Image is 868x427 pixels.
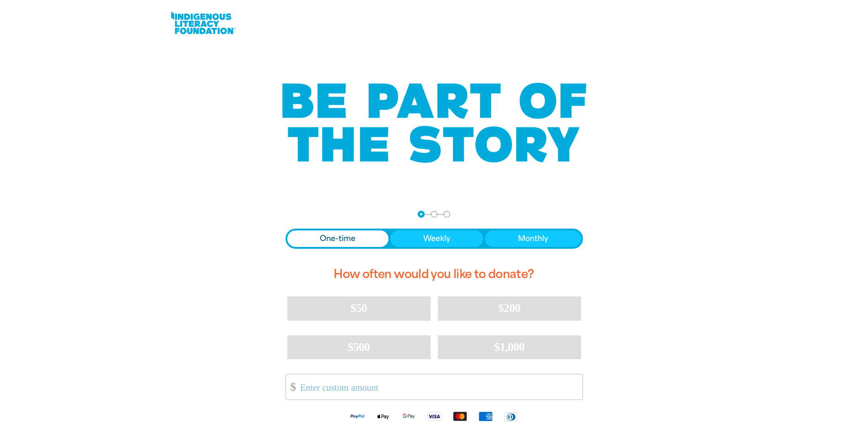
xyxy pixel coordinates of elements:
[286,229,583,249] div: Donation frequency
[286,260,583,289] h2: How often would you like to donate?
[421,411,447,422] img: Visa logo
[494,340,525,354] span: $1,000
[438,335,581,359] button: $1,000
[518,233,548,244] span: Monthly
[350,301,367,315] span: $50
[423,233,450,244] span: Weekly
[348,340,370,354] span: $500
[287,296,431,320] button: $50
[498,411,524,422] img: Diners Club logo
[286,377,296,397] span: $
[320,233,356,244] span: One-time
[473,411,498,422] img: American Express logo
[345,411,370,422] img: Paypal logo
[485,230,581,247] button: Monthly
[443,211,450,218] button: Navigate to step 3 of 3 to enter your payment details
[438,296,581,320] button: $200
[370,411,396,422] img: Apple Pay logo
[294,374,582,400] input: Enter custom amount
[447,411,473,422] img: Mastercard logo
[287,335,431,359] button: $500
[287,230,389,247] button: One-time
[431,211,437,218] button: Navigate to step 2 of 3 to enter your details
[418,211,425,218] button: Navigate to step 1 of 3 to enter your donation amount
[390,230,483,247] button: Weekly
[498,301,521,315] span: $200
[274,65,594,181] img: Be part of the story
[396,411,421,422] img: Google Pay logo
